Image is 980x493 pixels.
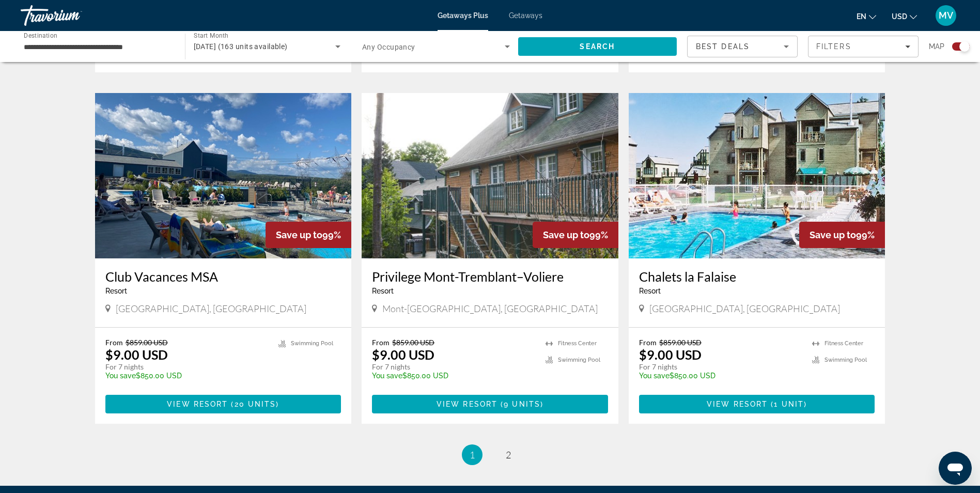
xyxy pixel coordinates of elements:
[639,269,875,284] a: Chalets la Falaise
[291,340,333,347] span: Swimming Pool
[639,338,657,347] span: From
[116,303,306,314] span: [GEOGRAPHIC_DATA], [GEOGRAPHIC_DATA]
[167,400,228,408] span: View Resort
[639,395,875,413] button: View Resort(1 unit)
[105,395,341,413] button: View Resort(20 units)
[580,42,615,51] span: Search
[799,222,885,248] div: 99%
[235,400,276,408] span: 20 units
[362,93,618,258] img: Privilege Mont-Tremblant–Voliere
[810,229,856,240] span: Save up to
[194,42,288,51] span: [DATE] (163 units available)
[939,10,953,21] span: MV
[437,400,497,408] span: View Resort
[707,400,768,408] span: View Resort
[816,42,851,51] span: Filters
[892,9,917,24] button: Change currency
[438,11,488,20] a: Getaways Plus
[194,32,228,39] span: Start Month
[372,43,608,62] button: View Resort(9 units)
[518,37,677,56] button: Search
[105,372,269,380] p: $850.00 USD
[639,287,661,295] span: Resort
[825,357,867,363] span: Swimming Pool
[105,287,127,295] span: Resort
[372,395,608,413] button: View Resort(9 units)
[696,40,789,53] mat-select: Sort by
[543,229,589,240] span: Save up to
[939,452,972,485] iframe: Button to launch messaging window
[639,372,802,380] p: $850.00 USD
[372,269,608,284] a: Privilege Mont-Tremblant–Voliere
[649,303,840,314] span: [GEOGRAPHIC_DATA], [GEOGRAPHIC_DATA]
[372,362,535,372] p: For 7 nights
[639,347,702,362] p: $9.00 USD
[506,449,511,460] span: 2
[105,43,341,62] button: View Resort(1 unit)
[639,372,670,380] span: You save
[497,400,543,408] span: ( )
[21,2,124,29] a: Travorium
[629,93,885,258] img: Chalets la Falaise
[95,444,885,465] nav: Pagination
[382,303,598,314] span: Mont-[GEOGRAPHIC_DATA], [GEOGRAPHIC_DATA]
[372,287,394,295] span: Resort
[105,269,341,284] a: Club Vacances MSA
[808,36,919,57] button: Filters
[266,222,351,248] div: 99%
[857,9,876,24] button: Change language
[24,32,57,39] span: Destination
[95,93,352,258] img: Club Vacances MSA
[768,400,807,408] span: ( )
[857,12,866,21] span: en
[372,372,402,380] span: You save
[372,372,535,380] p: $850.00 USD
[392,338,434,347] span: $859.00 USD
[774,400,804,408] span: 1 unit
[228,400,279,408] span: ( )
[470,449,475,460] span: 1
[639,362,802,372] p: For 7 nights
[105,347,168,362] p: $9.00 USD
[639,43,875,62] button: View Resort(2 units)
[696,42,750,51] span: Best Deals
[126,338,168,347] span: $859.00 USD
[558,340,597,347] span: Fitness Center
[932,5,959,26] button: User Menu
[558,357,600,363] span: Swimming Pool
[105,338,123,347] span: From
[929,39,944,54] span: Map
[372,338,390,347] span: From
[659,338,702,347] span: $859.00 USD
[105,372,136,380] span: You save
[892,12,907,21] span: USD
[276,229,322,240] span: Save up to
[509,11,542,20] a: Getaways
[372,347,434,362] p: $9.00 USD
[362,43,415,51] span: Any Occupancy
[24,41,172,53] input: Select destination
[825,340,863,347] span: Fitness Center
[533,222,618,248] div: 99%
[504,400,540,408] span: 9 units
[105,362,269,372] p: For 7 nights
